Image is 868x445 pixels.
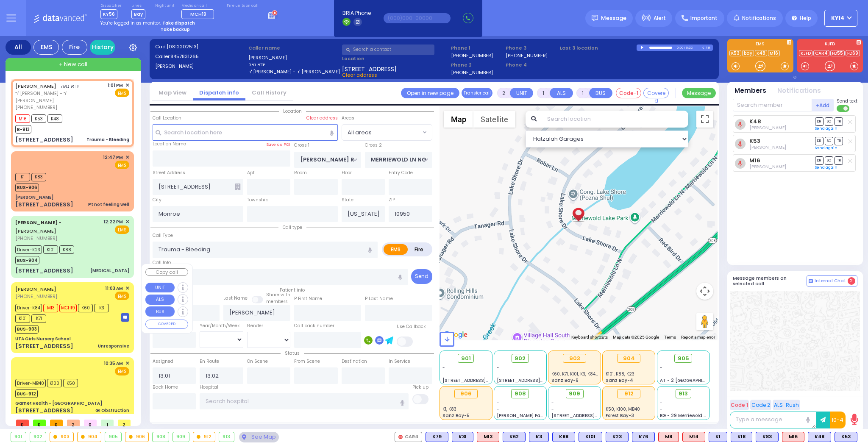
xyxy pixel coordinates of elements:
[643,88,669,98] button: Covered
[342,65,397,72] span: [STREET_ADDRESS]
[799,50,812,56] a: KJFD
[551,377,579,384] span: Sanz Bay-6
[15,136,73,144] div: [STREET_ADDRESS]
[800,14,811,22] span: Help
[155,3,174,8] label: Night unit
[155,63,246,70] label: [PERSON_NAME]
[749,144,786,150] span: Hershel Lowy
[15,389,38,398] span: BUS-912
[100,9,117,19] span: KY56
[454,389,478,398] div: 906
[592,15,598,21] img: message.svg
[815,145,837,150] a: Send again
[247,170,255,176] label: Apt
[59,60,87,69] span: + New call
[815,126,837,131] a: Send again
[749,138,760,144] a: K53
[730,400,749,410] button: Code 1
[348,128,372,137] span: All areas
[278,224,306,231] span: Call type
[47,114,62,123] span: K48
[248,68,339,75] label: ר' [PERSON_NAME] - ר' [PERSON_NAME]
[777,86,821,96] button: Notifications
[835,117,843,125] span: TR
[426,432,448,442] div: BLS
[153,384,178,391] label: Back Home
[835,137,843,145] span: TR
[837,104,850,113] label: Turn off text
[266,142,290,147] label: Save as POI
[15,125,31,133] span: B-913
[503,432,526,442] div: BLS
[682,88,716,98] button: Message
[153,232,173,239] label: Call Type
[451,69,493,75] label: [PHONE_NUMBER]
[115,161,129,169] span: EMS
[16,420,29,426] span: 0
[43,304,58,312] span: M13
[560,44,637,52] label: Last 3 location
[100,20,161,26] span: You're logged in as monitor.
[749,157,760,164] a: M16
[227,3,259,8] label: Fire units on call
[131,9,145,19] span: Bay
[15,293,57,300] span: [PHONE_NUMBER]
[452,432,473,442] div: BLS
[473,111,515,128] button: Show satellite imagery
[830,50,845,56] a: FD55
[342,44,434,55] input: Search a contact
[342,9,371,17] span: BRIA Phone
[15,286,56,292] a: [PERSON_NAME]
[815,278,846,284] span: Internal Chat
[797,42,863,48] label: KJFD
[497,364,499,371] span: -
[153,358,173,365] label: Assigned
[462,88,492,98] button: Transfer call
[551,406,554,412] span: -
[33,13,90,23] img: Logo
[831,14,844,22] span: KY14
[294,142,309,149] label: Cross 1
[497,406,499,412] span: -
[442,377,523,384] span: [STREET_ADDRESS][PERSON_NAME]
[825,156,833,164] span: SO
[768,50,780,56] a: M16
[125,360,129,367] span: ✕
[167,43,198,50] span: [0812202513]
[125,82,129,89] span: ✕
[153,432,169,442] div: 908
[15,104,57,111] span: [PHONE_NUMBER]
[579,432,602,442] div: BLS
[152,89,193,97] a: Map View
[809,279,813,284] img: comment-alt.png
[550,88,573,98] button: ALS
[563,354,586,363] div: 903
[660,377,723,384] span: AT - 2 [GEOGRAPHIC_DATA]
[6,40,31,55] div: All
[190,11,206,17] span: MCH19
[342,170,352,176] label: Floor
[115,367,129,375] span: EMS
[61,82,80,89] span: יודא נאה
[131,3,145,8] label: Lines
[200,393,409,409] input: Search hospital
[95,407,129,414] div: GI Obstruction
[162,20,195,26] strong: Take dispatch
[153,141,186,147] label: Location Name
[815,117,823,125] span: DR
[59,304,77,312] span: MCH19
[837,98,857,104] span: Send text
[461,354,471,363] span: 901
[105,432,121,442] div: 905
[193,432,215,442] div: 912
[606,406,640,412] span: K50, K100, MB40
[477,432,499,442] div: ALS
[442,329,470,340] a: Open this area in Google Maps (opens a new window)
[104,360,123,367] span: 10:35 AM
[193,89,245,97] a: Dispatch info
[247,358,268,365] label: On Scene
[815,156,823,164] span: DR
[606,371,634,377] span: K101, K88, K23
[31,314,46,323] span: K71
[617,354,640,363] div: 904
